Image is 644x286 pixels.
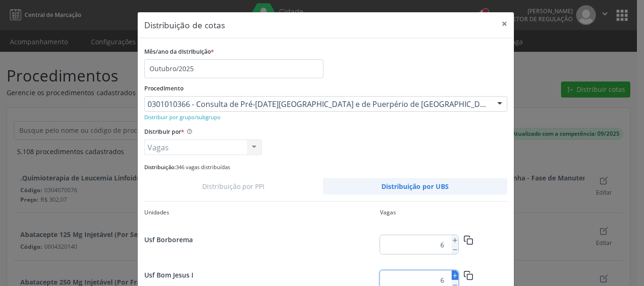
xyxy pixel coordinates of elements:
[144,19,225,31] h5: Distribuição de cotas
[144,163,176,171] span: Distribuição:
[144,114,221,121] small: Distribuir por grupo/subgrupo
[144,59,323,78] input: Selecione o mês/ano
[144,270,380,280] div: Usf Bom Jesus I
[144,45,214,59] label: Mês/ano da distribuição
[323,178,507,195] a: Distribuição por UBS
[144,235,380,245] div: Usf Borborema
[144,82,183,96] label: Procedimento
[148,99,488,109] span: 0301010366 - Consulta de Pré-[DATE][GEOGRAPHIC_DATA] e de Puerpério de [GEOGRAPHIC_DATA]
[144,178,323,195] a: Distribuição por PPI
[380,208,396,217] div: Vagas
[184,125,193,135] ion-icon: help circle outline
[144,125,184,139] label: Distribuir por
[495,12,514,35] button: Close
[144,112,221,121] a: Distribuir por grupo/subgrupo
[144,163,230,171] small: 346 vagas distribuídas
[144,208,380,217] div: Unidades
